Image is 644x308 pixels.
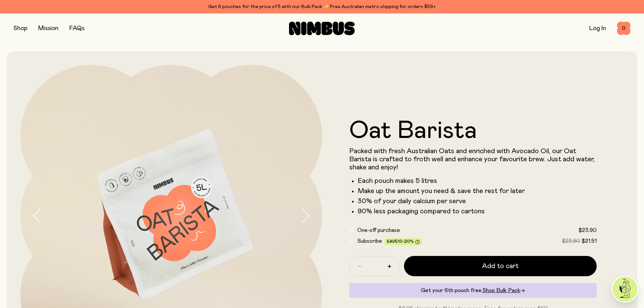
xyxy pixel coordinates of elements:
[358,177,597,185] li: Each pouch makes 5 litres
[482,288,520,293] span: Shop Bulk Pack
[581,238,597,244] span: $21.51
[38,25,58,31] a: Mission
[613,277,638,302] img: agent
[357,228,400,233] span: One-off purchase
[589,25,606,31] a: Log In
[357,238,382,244] span: Subscribe
[358,187,597,195] li: Make up the amount you need & save the rest for later
[358,207,597,215] li: 90% less packaging compared to cartons
[349,119,597,143] h1: Oat Barista
[349,147,597,171] p: Packed with fresh Australian Oats and enriched with Avocado Oil, our Oat Barista is crafted to fr...
[358,197,597,205] li: 30% of your daily calcium per serve
[578,228,597,233] span: $23.90
[14,3,630,11] div: Get 6 pouches for the price of 5 with our Bulk Pack ✨ Free Australian metro shipping for orders $59+
[349,283,597,298] div: Get your 6th pouch free.
[398,239,414,243] span: 10-20%
[387,239,420,244] span: Save
[69,25,85,31] a: FAQs
[617,22,630,35] button: 0
[482,261,519,271] span: Add to cart
[404,256,597,276] button: Add to cart
[562,238,580,244] span: $23.90
[482,288,525,293] a: Shop Bulk Pack→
